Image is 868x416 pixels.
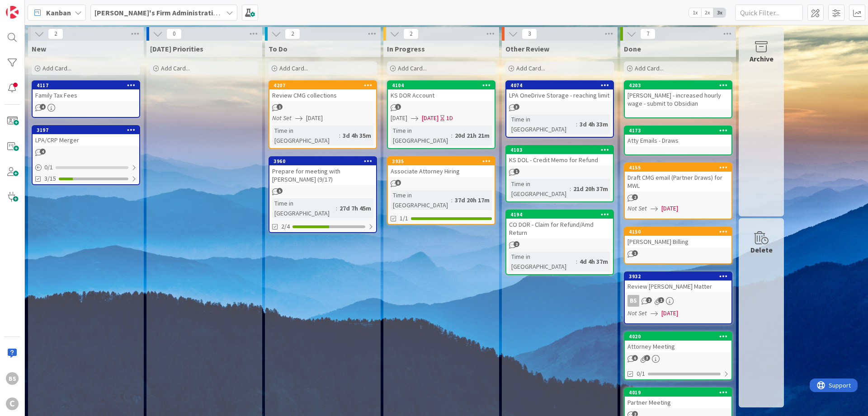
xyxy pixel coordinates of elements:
div: Atty Emails - Draws [625,135,731,146]
div: 4019 [625,388,731,397]
span: Other Review [505,44,549,53]
div: 4207Review CMG collections [269,81,376,101]
span: : [451,131,453,140]
span: 3 [514,104,519,110]
span: 3/15 [44,174,56,183]
div: LPA/CRP Merger [33,134,139,146]
div: 4173 [629,127,731,134]
span: Add Card... [398,64,427,72]
div: Time in [GEOGRAPHIC_DATA] [509,252,576,271]
div: 4117 [37,82,139,89]
div: 1D [446,113,453,123]
span: 0 [166,28,182,39]
span: Add Card... [161,64,190,72]
span: To Do [269,44,288,53]
span: 2 [646,297,652,303]
div: 4155Draft CMG email (Partner Draws) for MWL [625,164,731,192]
div: 4019 [629,389,731,396]
div: 4194 [510,211,613,218]
div: C [6,397,19,410]
span: : [451,195,453,205]
div: 4074LPA OneDrive Storage - reaching limit [506,81,613,101]
div: BS [6,372,19,385]
div: 4194CO DOR - Claim for Refund/Amd Return [506,210,613,238]
span: Today's Priorities [150,44,203,53]
b: [PERSON_NAME]'s Firm Administration Board [94,8,243,17]
span: New [32,44,46,53]
div: Family Tax Fees [33,89,139,101]
div: 4207 [274,82,376,89]
div: 3932 [625,272,731,280]
div: Time in [GEOGRAPHIC_DATA] [272,126,339,145]
div: 0/1 [33,162,139,173]
span: 2/4 [281,222,290,231]
div: 4074 [510,82,613,89]
div: 4155 [625,164,731,172]
div: 4104 [388,81,495,89]
span: 8 [395,180,401,186]
div: Time in [GEOGRAPHIC_DATA] [391,126,451,145]
div: 4203 [625,81,731,89]
span: 3 [644,355,650,361]
div: 4020 [625,332,731,341]
div: Review [PERSON_NAME] Matter [625,280,731,292]
span: 4 [40,104,46,110]
div: Partner Meeting [625,397,731,408]
span: [DATE] [306,113,323,123]
div: 4020Attorney Meeting [625,332,731,352]
span: 5 [277,188,283,194]
span: 1 [277,104,283,110]
i: Not Set [627,309,647,317]
div: 4117 [33,81,139,89]
span: 6 [632,355,638,361]
span: Add Card... [516,64,545,72]
span: : [570,184,571,194]
div: Time in [GEOGRAPHIC_DATA] [509,114,576,134]
span: Add Card... [42,64,71,72]
div: 3935Associate Attorney Hiring [388,157,495,177]
div: Draft CMG email (Partner Draws) for MWL [625,172,731,192]
div: 3197 [37,127,139,133]
span: 1x [689,8,701,17]
span: Add Card... [279,64,308,72]
div: 3d 4h 35m [340,131,373,140]
div: 4150[PERSON_NAME] Billing [625,228,731,248]
div: 4207 [269,81,376,89]
div: 4020 [629,333,731,340]
div: 4150 [625,228,731,236]
div: 3935 [392,158,495,164]
span: : [576,119,577,129]
div: 3960Prepare for meeting with [PERSON_NAME] (9/17) [269,157,376,185]
div: 37d 20h 17m [453,195,492,205]
i: Not Set [272,114,292,122]
span: 2x [701,8,713,17]
span: 3x [713,8,726,17]
span: [DATE] [661,204,678,213]
div: 3960 [274,158,376,164]
span: [DATE] [422,113,439,123]
span: 1 [395,104,401,110]
span: : [576,257,577,266]
span: In Progress [387,44,425,53]
input: Quick Filter... [735,5,803,21]
i: Not Set [627,204,647,212]
div: 4155 [629,164,731,171]
div: 4173Atty Emails - Draws [625,126,731,146]
div: [PERSON_NAME] - increased hourly wage - submit to Obsidian [625,89,731,109]
span: 2 [403,28,419,39]
div: 4019Partner Meeting [625,388,731,408]
img: Visit kanbanzone.com [6,6,19,19]
span: 2 [632,194,638,200]
span: 2 [285,28,300,39]
div: 3932 [629,273,731,280]
div: 4074 [506,81,613,89]
div: LPA OneDrive Storage - reaching limit [506,89,613,101]
span: [DATE] [661,308,678,318]
div: Prepare for meeting with [PERSON_NAME] (9/17) [269,165,376,185]
div: 3932Review [PERSON_NAME] Matter [625,272,731,292]
div: KS DOR Account [388,89,495,101]
div: Associate Attorney Hiring [388,165,495,177]
div: 4104 [392,82,495,89]
div: 4103 [506,146,613,154]
span: 1 [632,250,638,256]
